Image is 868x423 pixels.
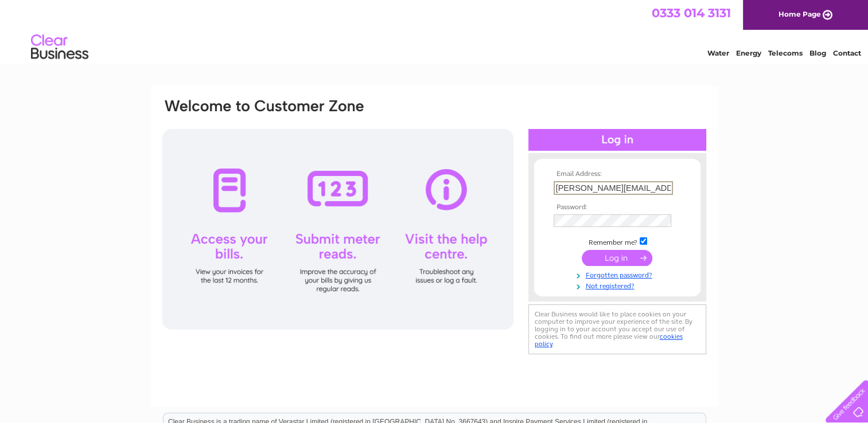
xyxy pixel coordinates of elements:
[164,6,706,56] div: Clear Business is a trading name of Verastar Limited (registered in [GEOGRAPHIC_DATA] No. 3667643...
[551,170,684,178] th: Email Address:
[707,49,729,57] a: Water
[736,49,761,57] a: Energy
[768,49,803,57] a: Telecoms
[652,6,731,20] a: 0333 014 3131
[554,269,684,280] a: Forgotten password?
[809,49,826,57] a: Blog
[554,280,684,291] a: Not registered?
[535,332,683,348] a: cookies policy
[551,203,684,211] th: Password:
[30,30,89,65] img: logo.png
[833,49,861,57] a: Contact
[551,236,684,247] td: Remember me?
[528,304,706,354] div: Clear Business would like to place cookies on your computer to improve your experience of the sit...
[582,250,652,266] input: Submit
